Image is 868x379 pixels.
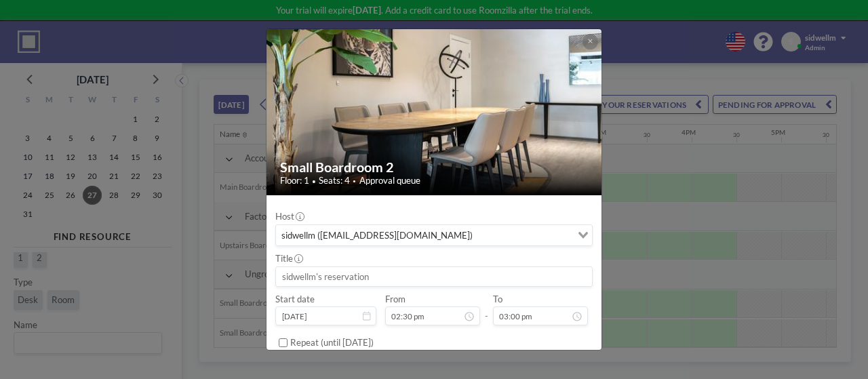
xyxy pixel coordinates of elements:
span: - [485,297,488,321]
label: Title [275,253,302,264]
label: To [493,294,502,305]
span: sidwellm ([EMAIL_ADDRESS][DOMAIN_NAME]) [279,228,475,243]
span: Floor: 1 [280,175,309,186]
label: Host [275,211,303,222]
span: Seats: 4 [319,175,350,186]
label: Start date [275,294,315,305]
span: • [312,177,316,185]
span: • [353,178,356,184]
span: Approval queue [359,175,420,186]
label: Repeat (until [DATE]) [290,337,374,348]
input: Search for option [476,228,569,243]
div: Search for option [276,225,591,245]
label: From [385,294,406,305]
h2: Small Boardroom 2 [280,159,589,176]
input: sidwellm's reservation [276,267,591,286]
